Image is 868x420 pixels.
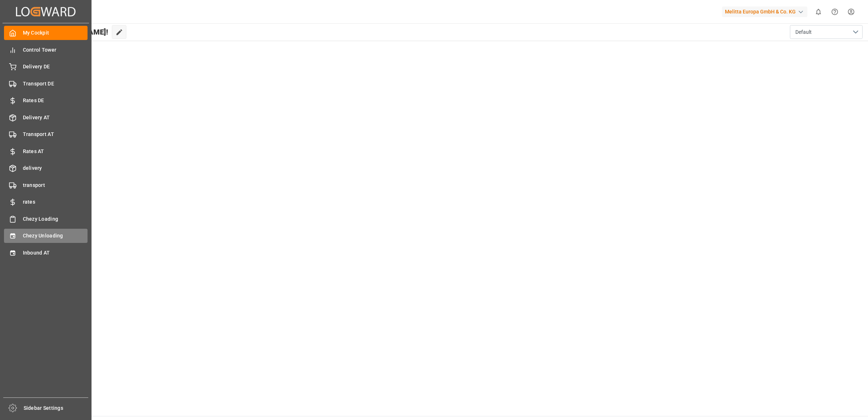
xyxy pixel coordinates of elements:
[4,212,88,226] a: Chezy Loading
[4,195,88,209] a: rates
[722,7,807,17] div: Melitta Europa GmbH & Co. KG
[23,249,88,257] span: Inbound AT
[722,5,810,19] button: Melitta Europa GmbH & Co. KG
[23,46,88,54] span: Control Tower
[23,232,88,240] span: Chezy Unloading
[4,93,88,108] a: Rates DE
[23,114,88,121] span: Delivery AT
[4,60,88,74] a: Delivery DE
[23,215,88,223] span: Chezy Loading
[23,97,88,104] span: Rates DE
[23,181,88,189] span: transport
[4,229,88,243] a: Chezy Unloading
[827,4,843,20] button: Help Center
[4,26,88,40] a: My Cockpit
[790,25,863,39] button: open menu
[4,144,88,158] a: Rates AT
[4,161,88,175] a: delivery
[23,29,88,37] span: My Cockpit
[23,80,88,88] span: Transport DE
[4,110,88,124] a: Delivery AT
[23,164,88,172] span: delivery
[4,43,88,57] a: Control Tower
[24,404,89,412] span: Sidebar Settings
[4,76,88,91] a: Transport DE
[23,148,88,155] span: Rates AT
[4,127,88,141] a: Transport AT
[23,63,88,71] span: Delivery DE
[4,178,88,192] a: transport
[795,28,812,36] span: Default
[4,245,88,260] a: Inbound AT
[810,4,827,20] button: show 0 new notifications
[23,198,88,206] span: rates
[23,131,88,138] span: Transport AT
